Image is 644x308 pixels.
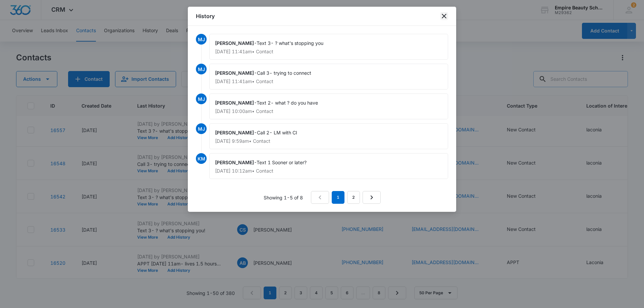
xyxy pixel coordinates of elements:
[215,49,442,54] p: [DATE] 11:41am • Contact
[209,123,448,149] div: -
[332,191,344,204] em: 1
[257,40,323,46] span: Text 3- ? what's stopping you
[257,160,307,165] span: Text 1 Sooner or later?
[196,153,207,164] span: KM
[215,79,442,84] p: [DATE] 11:41am • Contact
[196,34,207,45] span: MJ
[196,64,207,74] span: MJ
[209,64,448,89] div: -
[363,191,381,204] a: Next Page
[215,160,254,165] span: [PERSON_NAME]
[440,12,448,20] button: close
[209,94,448,119] div: -
[311,191,381,204] nav: Pagination
[196,94,207,104] span: MJ
[215,40,254,46] span: [PERSON_NAME]
[215,139,442,143] p: [DATE] 9:59am • Contact
[209,34,448,60] div: -
[215,169,442,173] p: [DATE] 10:12am • Contact
[347,191,360,204] a: Page 2
[257,70,311,76] span: Call 3- trying to connect
[215,109,442,114] p: [DATE] 10:00am • Contact
[257,100,318,106] span: Text 2- what ? do you have
[215,100,254,106] span: [PERSON_NAME]
[215,70,254,76] span: [PERSON_NAME]
[196,123,207,134] span: MJ
[264,194,303,201] p: Showing 1-5 of 8
[257,130,297,135] span: Call 2- LM with CI
[209,153,448,179] div: -
[196,12,215,20] h1: History
[215,130,254,135] span: [PERSON_NAME]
